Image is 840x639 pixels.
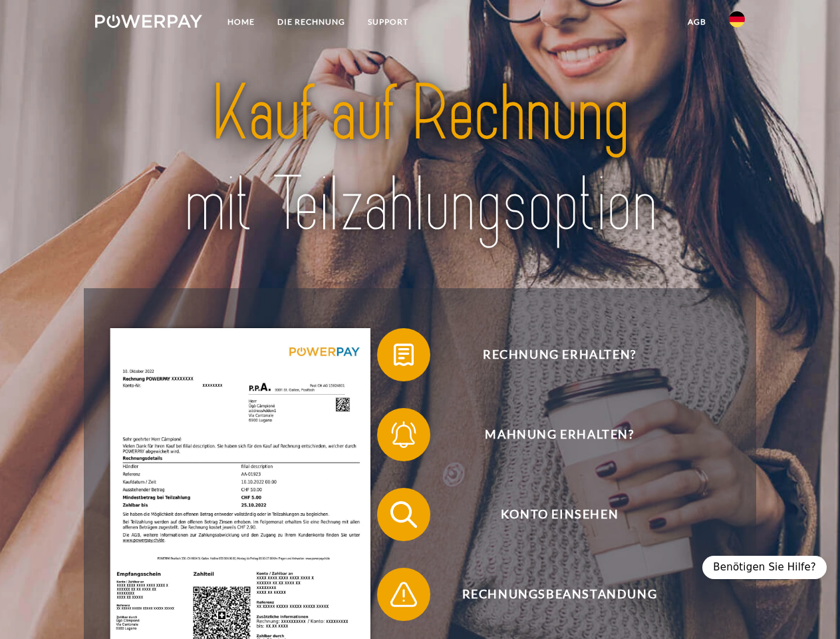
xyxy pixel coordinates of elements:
button: Mahnung erhalten? [377,408,723,461]
img: qb_bill.svg [387,338,420,371]
img: qb_search.svg [387,498,420,531]
img: qb_warning.svg [387,578,420,611]
img: title-powerpay_de.svg [127,64,713,255]
span: Rechnungsbeanstandung [396,568,722,621]
button: Rechnungsbeanstandung [377,568,723,621]
a: agb [676,10,718,34]
span: Konto einsehen [396,488,722,541]
a: SUPPORT [356,10,420,34]
button: Konto einsehen [377,488,723,541]
button: Rechnung erhalten? [377,328,723,381]
img: logo-powerpay-white.svg [95,15,202,28]
a: DIE RECHNUNG [266,10,356,34]
div: Benötigen Sie Hilfe? [702,556,827,579]
img: de [729,11,745,27]
a: Home [216,10,266,34]
img: qb_bell.svg [387,418,420,451]
span: Rechnung erhalten? [396,328,722,381]
span: Mahnung erhalten? [396,408,722,461]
